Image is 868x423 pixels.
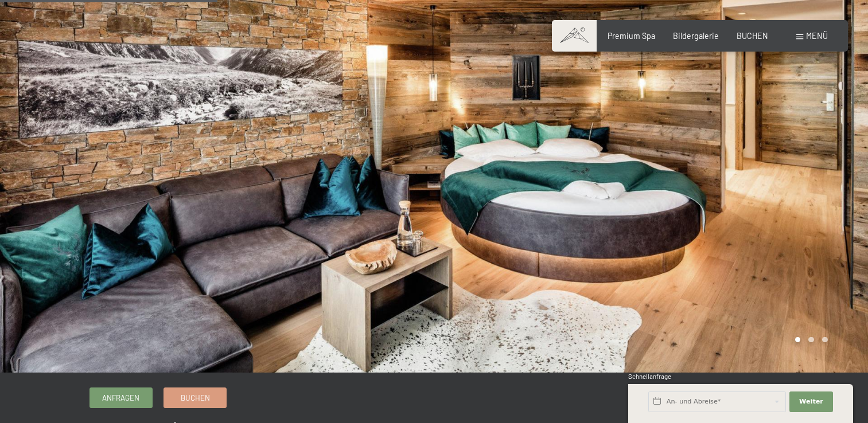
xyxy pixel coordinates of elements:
a: Anfragen [90,388,152,407]
span: Weiter [799,397,823,406]
a: Bildergalerie [673,31,719,41]
span: Anfragen [102,393,139,403]
a: BUCHEN [737,31,768,41]
button: Weiter [789,391,833,412]
a: Premium Spa [608,31,655,41]
a: Buchen [164,388,226,407]
span: Schnellanfrage [628,373,671,380]
span: Menü [806,31,828,41]
span: Buchen [181,393,210,403]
